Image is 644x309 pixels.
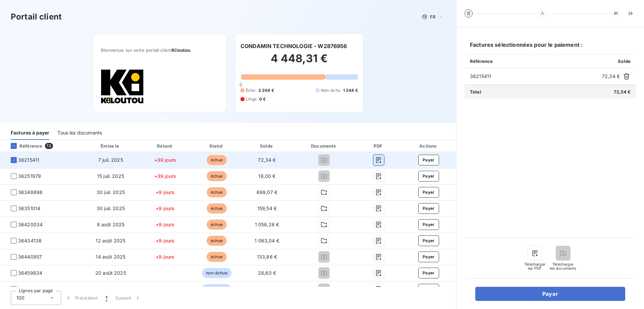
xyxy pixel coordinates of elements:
button: Précédent [61,291,102,305]
span: Échu [246,87,256,93]
span: 699,07 € [257,189,277,195]
button: Payer [418,235,439,246]
button: Payer [418,284,439,295]
span: 28,60 € [258,270,276,276]
span: 36434138 [18,237,42,244]
span: 72,34 € [602,73,620,80]
span: +39 jours [154,173,176,179]
button: Suivant [111,291,145,305]
span: 36215411 [470,73,599,80]
span: 1 244 € [343,87,358,93]
span: 36420034 [18,221,43,228]
span: 36215411 [18,157,39,163]
span: +9 jours [156,189,174,195]
span: 0 € [259,96,266,102]
span: 13 [45,143,53,149]
div: Actions [402,143,455,149]
span: 1 [106,295,107,301]
span: 100 [16,295,24,301]
span: 0 [239,82,242,87]
span: échue [207,252,227,262]
span: 72,34 € [258,157,276,163]
span: 1 058,26 € [255,222,279,227]
span: 133,86 € [257,254,277,260]
span: +39 jours [154,157,176,163]
button: Payer [418,155,439,165]
span: échue [207,187,227,197]
div: Référence [5,143,42,149]
div: PDF [358,143,400,149]
span: 7 juil. 2025 [98,157,123,163]
span: Bienvenue sur votre portail client . [101,47,218,53]
span: Total [470,89,481,94]
span: [DATE] [103,286,118,292]
span: 72,34 € [614,89,631,94]
h2: 4 448,31 € [240,52,358,72]
span: 3 204 € [258,87,274,93]
button: Payer [418,187,439,198]
span: Télécharger les PDF [524,262,546,270]
span: 18,00 € [258,173,275,179]
span: échue [207,220,227,230]
button: Payer [418,171,439,182]
span: échue [207,203,227,214]
span: 159,54 € [257,205,277,211]
span: Solde [618,59,631,64]
span: Litige [246,96,257,102]
button: Payer [418,268,439,278]
span: échue [207,155,227,165]
span: échue [207,236,227,246]
span: 36459834 [18,270,42,276]
span: 20 août 2025 [95,270,126,276]
h3: Portail client [11,11,62,23]
span: 30 juil. 2025 [97,205,125,211]
span: Non-échu [321,87,340,93]
span: 30 juil. 2025 [97,189,125,195]
img: Company logo [101,69,144,104]
span: 36440957 [18,254,42,260]
span: non-échue [202,268,231,278]
span: +9 jours [156,238,174,243]
button: Payer [418,252,439,262]
div: Statut [193,143,241,149]
div: Solde [244,143,290,149]
div: Documents [293,143,355,149]
span: échue [207,171,227,181]
h6: CONDAMIN TECHNOLOGIE - W2876956 [240,42,347,50]
div: Factures à payer [11,126,49,140]
span: non-échue [202,284,231,294]
span: 224,15 € [257,286,277,292]
span: FR [430,14,435,20]
button: Payer [475,287,625,301]
button: Payer [418,219,439,230]
span: 36251979 [18,173,41,180]
button: 1 [102,291,111,305]
span: 8 août 2025 [97,222,125,227]
button: Payer [418,203,439,214]
span: 15 juil. 2025 [97,173,124,179]
div: Émise le [84,143,138,149]
span: Kiloutou [172,47,190,53]
span: +9 jours [156,205,174,211]
div: Retard [141,143,190,149]
span: Référence [470,59,493,64]
span: 1 063,04 € [255,238,279,243]
span: 36549714 [18,286,41,293]
span: +9 jours [156,222,174,227]
span: 14 août 2025 [96,254,125,260]
span: 36351014 [18,205,40,212]
span: +9 jours [156,254,174,260]
div: Tous les documents [57,126,102,140]
span: 12 août 2025 [96,238,125,243]
h6: Factures sélectionnées pour le paiement : [465,41,636,54]
span: Télécharger les documents [550,262,577,270]
span: 36348898 [18,189,43,196]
